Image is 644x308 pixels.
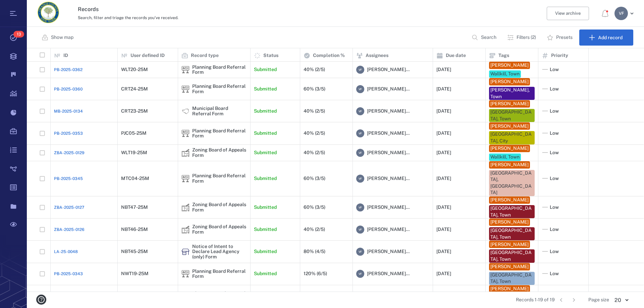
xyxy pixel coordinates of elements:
[490,154,520,161] div: Wallkill, Town
[181,270,190,278] div: Planning Board Referral Form
[304,131,325,136] div: 40% (2/5)
[609,296,633,304] div: 20
[550,270,559,277] span: Low
[490,131,533,144] div: [GEOGRAPHIC_DATA], City
[367,270,410,277] span: [PERSON_NAME]...
[34,292,49,307] button: help
[550,204,559,211] span: Low
[51,34,73,41] p: Show map
[254,204,277,211] p: Submitted
[490,87,533,100] div: [PERSON_NAME], Town
[468,29,502,46] button: Search
[550,86,559,93] span: Low
[63,52,68,59] p: ID
[121,271,149,276] div: NWT19-25M
[356,203,364,211] div: V F
[490,101,529,107] div: [PERSON_NAME]
[490,205,533,218] div: [GEOGRAPHIC_DATA], Town
[181,129,190,137] div: Planning Board Referral Form
[550,175,559,182] span: Low
[490,145,529,152] div: [PERSON_NAME]
[367,175,410,182] span: [PERSON_NAME]...
[121,131,147,136] div: PJC05-25M
[490,286,529,292] div: [PERSON_NAME]
[181,226,190,234] img: icon Zoning Board of Appeals Form
[356,149,364,157] div: V F
[490,219,529,226] div: [PERSON_NAME]
[490,170,533,196] div: [GEOGRAPHIC_DATA], [GEOGRAPHIC_DATA]
[254,108,277,115] p: Submitted
[550,226,559,233] span: Low
[192,224,247,235] div: Zoning Board of Appeals Form
[367,204,410,211] span: [PERSON_NAME]...
[366,52,388,59] p: Assignees
[54,204,84,210] a: ZBA-2025-0127
[547,7,589,20] button: View archive
[54,67,83,73] span: PB-2025-0362
[121,150,147,155] div: WLT19-25M
[555,295,580,305] nav: pagination navigation
[517,34,536,41] p: Filters (2)
[181,149,190,157] img: icon Zoning Board of Appeals Form
[367,149,410,156] span: [PERSON_NAME]...
[181,66,190,74] div: Planning Board Referral Form
[356,270,364,278] div: V F
[181,270,190,278] img: icon Planning Board Referral Form
[614,7,636,20] button: VF
[54,108,83,114] a: MB-2025-0134
[436,271,451,276] div: [DATE]
[304,86,325,91] div: 60% (3/5)
[15,5,29,11] span: Help
[181,66,190,74] img: icon Planning Board Referral Form
[54,176,83,182] a: PB-2025-0345
[367,226,410,233] span: [PERSON_NAME]...
[192,65,247,75] div: Planning Board Referral Form
[54,249,78,255] span: LA-25-0048
[181,203,190,211] div: Zoning Board of Appeals Form
[254,248,277,255] p: Submitted
[490,162,529,168] div: [PERSON_NAME]
[367,248,410,255] span: [PERSON_NAME]...
[436,249,451,254] div: [DATE]
[54,150,85,156] a: ZBA-2025-0129
[543,29,578,46] button: Presets
[516,297,555,303] span: Records 1-19 of 19
[356,175,364,183] div: V F
[192,291,247,301] div: Planning Board Referral Form
[181,175,190,183] img: icon Planning Board Referral Form
[181,85,190,93] img: icon Planning Board Referral Form
[490,197,529,203] div: [PERSON_NAME]
[436,150,451,155] div: [DATE]
[490,78,529,85] div: [PERSON_NAME]
[54,227,85,233] span: ZBA-2025-0126
[304,249,325,254] div: 80% (4/5)
[192,202,247,212] div: Zoning Board of Appeals Form
[498,52,509,59] p: Tags
[54,130,83,136] span: PB-2025-0353
[490,71,520,77] div: Wallkill, Town
[436,86,451,91] div: [DATE]
[550,248,559,255] span: Low
[356,66,364,74] div: V F
[181,107,190,115] div: Municipal Board Referral Form
[78,15,178,20] span: Search, filter and triage the records you've received.
[304,271,327,276] div: 120% (6/5)
[38,29,79,46] button: Show map
[254,149,277,156] p: Submitted
[181,203,190,211] img: icon Zoning Board of Appeals Form
[121,176,149,181] div: MTC04-25M
[490,272,533,285] div: [GEOGRAPHIC_DATA], Town
[436,205,451,210] div: [DATE]
[181,248,190,256] div: Notice of Intent to Declare Lead Agency (only) Form
[550,66,559,73] span: Low
[490,123,529,130] div: [PERSON_NAME]
[192,128,247,139] div: Planning Board Referral Form
[121,249,148,254] div: NBT45-25M
[254,66,277,73] p: Submitted
[304,67,325,72] div: 40% (2/5)
[490,227,533,240] div: [GEOGRAPHIC_DATA], Town
[54,271,83,277] span: PB-2025-0343
[191,52,219,59] p: Record type
[54,86,83,92] a: PB-2025-0360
